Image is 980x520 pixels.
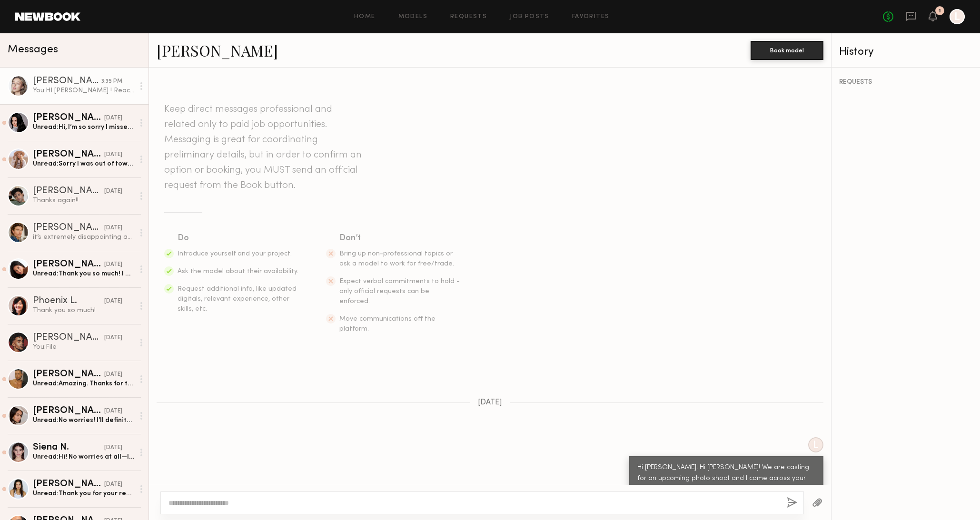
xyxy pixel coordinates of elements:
[450,14,487,20] a: Requests
[510,14,549,20] a: Job Posts
[104,150,122,159] div: [DATE]
[33,77,101,86] div: [PERSON_NAME]
[572,14,610,20] a: Favorites
[751,41,823,60] button: Book model
[33,343,134,352] div: You: File
[104,443,122,452] div: [DATE]
[839,79,972,86] div: REQUESTS
[8,44,58,55] span: Messages
[751,46,823,54] a: Book model
[104,370,122,379] div: [DATE]
[157,40,278,60] a: [PERSON_NAME]
[104,480,122,489] div: [DATE]
[164,102,364,193] header: Keep direct messages professional and related only to paid job opportunities. Messaging is great ...
[339,278,460,304] span: Expect verbal commitments to hold - only official requests can be enforced.
[478,399,502,407] span: [DATE]
[33,379,134,388] div: Unread: Amazing. Thanks for the feedback. I’d love to work with you in the future. Thanks
[33,480,104,489] div: [PERSON_NAME]
[33,86,134,95] div: You: HI [PERSON_NAME] ! Reaching out to you again for an upcoming campaign. Would love if you cou...
[339,251,454,267] span: Bring up non-professional topics or ask a model to work for free/trade.
[33,416,134,425] div: Unread: No worries! I’ll definitely be interested in any future work with you! Thanks so much.
[33,406,104,416] div: [PERSON_NAME]
[339,232,461,245] div: Don’t
[33,123,134,132] div: Unread: Hi, I’m so sorry I missed this! I must of not gotten notified. Do you have any opportunit...
[33,370,104,379] div: [PERSON_NAME]
[33,489,134,498] div: Unread: Thank you for your response (:
[33,150,104,159] div: [PERSON_NAME]
[33,443,104,452] div: Siena N.
[950,9,965,24] a: L
[339,316,436,332] span: Move communications off the platform.
[33,269,134,278] div: Unread: Thank you so much! I would love that!
[939,9,941,14] div: 1
[104,334,122,343] div: [DATE]
[178,286,297,312] span: Request additional info, like updated digitals, relevant experience, other skills, etc.
[178,268,298,275] span: Ask the model about their availability.
[178,251,292,257] span: Introduce yourself and your project.
[104,114,122,123] div: [DATE]
[104,407,122,416] div: [DATE]
[33,113,104,123] div: [PERSON_NAME]
[33,159,134,168] div: Unread: Sorry I was out of town that weekend, but let me know when you have another event and loo...
[104,260,122,269] div: [DATE]
[33,233,134,242] div: it’s extremely disappointing and ridiculous to send a request like this - especially with all ind...
[33,186,104,196] div: [PERSON_NAME]
[33,296,104,306] div: Phoenix L.
[33,260,104,269] div: [PERSON_NAME]
[33,223,104,233] div: [PERSON_NAME]
[104,224,122,233] div: [DATE]
[104,297,122,306] div: [DATE]
[104,187,122,196] div: [DATE]
[33,306,134,315] div: Thank you so much!
[178,232,299,245] div: Do
[398,14,427,20] a: Models
[101,77,122,86] div: 3:35 PM
[33,452,134,461] div: Unread: Hi! No worries at all—I totally understand! I’m also open to dyeing it darker beforehand ...
[33,196,134,205] div: Thanks again!!
[839,47,972,58] div: History
[354,14,376,20] a: Home
[33,333,104,343] div: [PERSON_NAME]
